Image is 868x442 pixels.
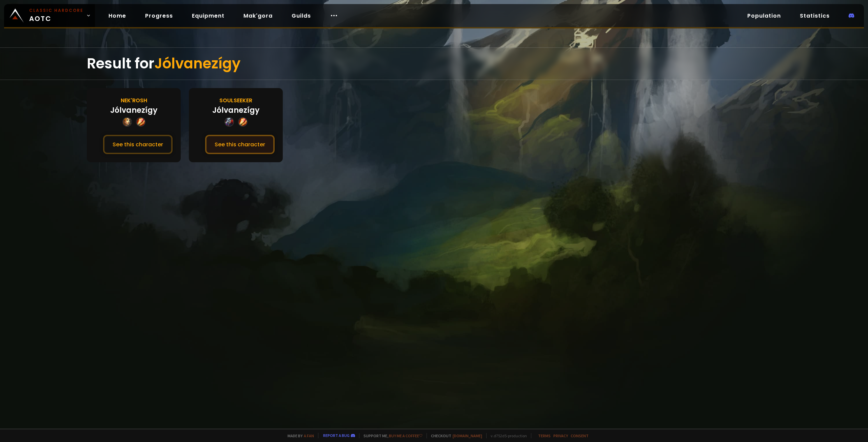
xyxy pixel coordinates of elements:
[219,96,252,105] div: Soulseeker
[359,433,422,438] span: Support me,
[103,135,173,154] button: See this character
[186,9,230,23] a: Equipment
[794,9,835,23] a: Statistics
[538,433,551,438] a: Terms
[571,433,589,438] a: Consent
[486,433,527,438] span: v. d752d5 - production
[29,7,83,14] small: Classic Hardcore
[110,105,157,116] div: Jólvanezígy
[4,4,95,27] a: Classic HardcoreAOTC
[286,9,316,23] a: Guilds
[103,9,132,23] a: Home
[283,433,314,438] span: Made by
[238,9,278,23] a: Mak'gora
[553,433,568,438] a: Privacy
[87,48,781,80] div: Result for
[29,7,83,24] span: AOTC
[121,96,147,105] div: Nek'Rosh
[212,105,259,116] div: Jólvanezígy
[205,135,275,154] button: See this character
[154,54,240,73] span: Jólvanezígy
[389,433,422,438] a: Buy me a coffee
[304,433,314,438] a: a fan
[427,433,482,438] span: Checkout
[742,9,786,23] a: Population
[453,433,482,438] a: [DOMAIN_NAME]
[323,433,350,438] a: Report a bug
[140,9,178,23] a: Progress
